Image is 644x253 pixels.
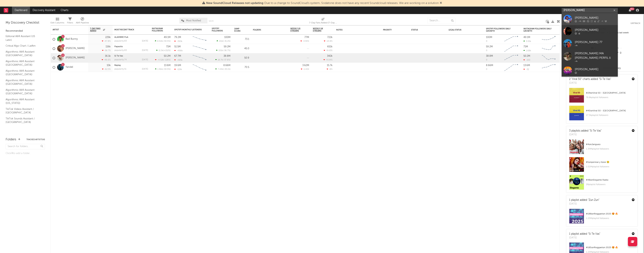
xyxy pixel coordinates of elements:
span: Dismiss [440,2,442,5]
span: Weekly UK Streams [313,28,327,32]
div: Papasito [114,46,148,48]
div: 7-Day Fans Added (7-Day Fans Added) [309,21,337,25]
span: -59.9 % [163,68,170,70]
a: Papasito [114,46,123,48]
div: 116k [106,45,111,48]
div: 19.6M [174,64,181,67]
span: New SoundCloud Releases not updating [206,2,263,5]
span: 7.44k [218,68,223,70]
svg: Chart title [503,44,520,53]
div: ( ) [217,40,230,42]
div: [DATE] [142,40,148,42]
svg: Chart title [191,44,208,53]
div: Edit Columns [51,16,64,27]
div: 0 [486,40,487,42]
div: Notes [336,29,374,31]
div: 15.7k [327,64,332,67]
div: -119k [174,68,182,71]
div: 99 + [630,7,634,10]
div: 38.8M [486,55,493,57]
svg: Chart title [540,44,557,53]
span: 18.7k [218,59,223,61]
div: My Discovery Checklist [6,21,45,25]
a: Algorithmic A&R Assistant ([GEOGRAPHIC_DATA]) [6,59,41,67]
span: +152 % [164,50,170,52]
a: #188onReggaeton 2025 😍 🔥1.23Mplaylist followers [566,209,637,226]
div: # 185 on Reggaeton 2025 😍 🔥 [586,245,635,250]
div: [DATE] [142,49,148,51]
div: 49.1M [523,36,530,39]
div: Replay [114,64,148,66]
a: #1onperrear y llorar 🥲1.02Mplaylist followers [566,157,637,175]
a: #29onViral 50 - [GEOGRAPHIC_DATA]76.8kplaylist followers [566,88,637,106]
span: 101k [218,50,223,52]
span: -31.2 % [224,40,230,42]
div: 0 [615,51,640,56]
div: # 40 on Viral 50 - [GEOGRAPHIC_DATA] [586,109,635,113]
div: Filters [67,21,73,25]
div: 0 [486,50,487,52]
div: 50.9 [234,56,249,60]
div: 651k [327,45,332,48]
div: 16.1k [105,55,111,57]
a: "Si Te Vas" [599,78,611,80]
div: 3.05k [523,40,531,42]
a: Yandel [66,66,73,69]
button: 99+ [629,9,631,12]
span: : Due to a change to SoundCloud's system, Sodatone does not have any recent Soundcloud releases. ... [206,2,439,5]
svg: Chart title [191,35,208,44]
a: TikTok Sounds Assistant / [GEOGRAPHIC_DATA] [6,117,41,124]
div: ( ) [155,40,171,42]
div: Instagram Followers Daily Growth [523,28,552,32]
a: #40onViral 50 - [GEOGRAPHIC_DATA]27.3kplaylist followers [566,106,637,123]
div: -9.63 % [324,49,332,52]
div: popularity: 51 [114,68,126,70]
span: -128 % [164,59,170,61]
div: Click to add a folder. [6,151,45,156]
a: Algorithmic A&R Assistant ([GEOGRAPHIC_DATA]) [6,88,41,96]
div: [DATE] [569,133,602,137]
span: -37.8 % [223,59,230,61]
a: #4onJangueo1.34Mplaylist followers [566,139,637,157]
div: 1.68k [523,49,531,52]
div: 45.0 [234,46,249,51]
div: ALAMBRE PúA [114,36,148,38]
a: ALAMBRE PúA [114,36,128,38]
div: 73.1 [234,37,249,42]
input: Search for folders... [6,144,45,149]
input: Search for artists [562,8,618,13]
span: 1.96k [157,68,163,70]
input: Search... [427,18,455,23]
a: [PERSON_NAME] [562,64,618,77]
div: 67.7M [174,55,181,57]
svg: Chart title [540,53,557,63]
div: Most Recent Track [114,29,142,31]
div: 59.2M [224,45,230,48]
div: 49.1M [164,36,171,39]
div: 50.2M [523,55,530,57]
span: 7-Day Fans Added [90,28,102,32]
div: -1.41 % [301,68,309,70]
a: [PERSON_NAME] [66,47,85,50]
div: A&R Pipeline [76,21,89,25]
div: -- [615,46,640,51]
div: 71M [523,45,528,48]
div: 8.66M [486,64,493,67]
div: Instagram Followers [152,28,165,32]
div: Jump Score [234,28,244,32]
div: # 1 on perrear y llorar 🥲 [586,160,635,164]
a: [PERSON_NAME] [66,56,85,60]
span: -59.9 % [163,40,170,42]
div: ( ) [155,68,171,70]
div: 77M [304,36,309,39]
a: Algorithmic A&R Assistant ([US_STATE]) [6,97,41,105]
div: [DATE] [569,81,611,85]
svg: Chart title [540,35,557,44]
span: Most Notified [186,19,201,22]
svg: Chart title [191,63,208,72]
a: Dashboard [12,7,30,14]
div: 3 playlists added [569,129,602,133]
div: 70.5 [234,65,249,70]
div: -56.7 % [102,49,111,52]
span: -33.1 % [224,68,230,70]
